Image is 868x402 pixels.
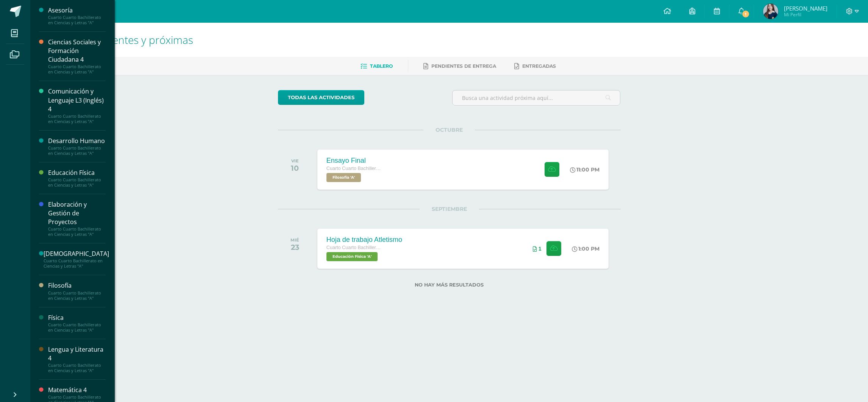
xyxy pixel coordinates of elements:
[48,15,106,25] div: Cuarto Cuarto Bachillerato en Ciencias y Letras "A"
[48,290,106,301] div: Cuarto Cuarto Bachillerato en Ciencias y Letras "A"
[48,200,106,237] a: Elaboración y Gestión de ProyectosCuarto Cuarto Bachillerato en Ciencias y Letras "A"
[326,166,383,171] span: Cuarto Cuarto Bachillerato en Ciencias y Letras
[420,206,479,212] span: SEPTIEMBRE
[326,245,383,250] span: Cuarto Cuarto Bachillerato en Ciencias y Letras
[44,249,109,258] div: [DEMOGRAPHIC_DATA]
[48,87,106,124] a: Comunicación y Lenguaje L3 (Inglés) 4Cuarto Cuarto Bachillerato en Ciencias y Letras "A"
[48,281,106,301] a: FilosofíaCuarto Cuarto Bachillerato en Ciencias y Letras "A"
[423,126,475,133] span: OCTUBRE
[326,157,383,165] div: Ensayo Final
[48,386,106,394] div: Matemática 4
[48,322,106,333] div: Cuarto Cuarto Bachillerato en Ciencias y Letras "A"
[48,38,106,75] a: Ciencias Sociales y Formación Ciudadana 4Cuarto Cuarto Bachillerato en Ciencias y Letras "A"
[742,10,750,18] span: 1
[291,158,299,164] div: VIE
[48,313,106,333] a: FísicaCuarto Cuarto Bachillerato en Ciencias y Letras "A"
[784,5,827,12] span: [PERSON_NAME]
[522,63,556,69] span: Entregadas
[44,258,109,269] div: Cuarto Cuarto Bachillerato en Ciencias y Letras "A"
[48,137,106,145] div: Desarrollo Humano
[431,63,496,69] span: Pendientes de entrega
[290,237,299,243] div: MIÉ
[533,246,542,252] div: Archivos entregados
[361,60,393,72] a: Tablero
[326,236,402,244] div: Hoja de trabajo Atletismo
[763,4,778,19] img: 7708cd0b73756431febfe592d11b0f23.png
[48,345,106,373] a: Lengua y Literatura 4Cuarto Cuarto Bachillerato en Ciencias y Letras "A"
[278,282,621,288] label: No hay más resultados
[423,60,496,72] a: Pendientes de entrega
[570,166,599,173] div: 11:00 PM
[290,243,299,252] div: 23
[278,90,364,105] a: todas las Actividades
[326,252,378,261] span: Educación Física 'A'
[539,246,542,252] span: 1
[48,6,106,15] div: Asesoría
[784,11,827,18] span: Mi Perfil
[48,168,106,188] a: Educación FísicaCuarto Cuarto Bachillerato en Ciencias y Letras "A"
[48,137,106,156] a: Desarrollo HumanoCuarto Cuarto Bachillerato en Ciencias y Letras "A"
[48,313,106,322] div: Física
[572,245,599,252] div: 1:00 PM
[514,60,556,72] a: Entregadas
[48,363,106,373] div: Cuarto Cuarto Bachillerato en Ciencias y Letras "A"
[48,345,106,363] div: Lengua y Literatura 4
[291,164,299,173] div: 10
[44,249,109,269] a: [DEMOGRAPHIC_DATA]Cuarto Cuarto Bachillerato en Ciencias y Letras "A"
[39,33,193,47] span: Actividades recientes y próximas
[48,177,106,188] div: Cuarto Cuarto Bachillerato en Ciencias y Letras "A"
[48,87,106,113] div: Comunicación y Lenguaje L3 (Inglés) 4
[48,145,106,156] div: Cuarto Cuarto Bachillerato en Ciencias y Letras "A"
[48,6,106,25] a: AsesoríaCuarto Cuarto Bachillerato en Ciencias y Letras "A"
[48,64,106,75] div: Cuarto Cuarto Bachillerato en Ciencias y Letras "A"
[370,63,393,69] span: Tablero
[326,173,361,182] span: Filosofía 'A'
[48,200,106,226] div: Elaboración y Gestión de Proyectos
[453,90,620,105] input: Busca una actividad próxima aquí...
[48,281,106,290] div: Filosofía
[48,168,106,177] div: Educación Física
[48,114,106,124] div: Cuarto Cuarto Bachillerato en Ciencias y Letras "A"
[48,226,106,237] div: Cuarto Cuarto Bachillerato en Ciencias y Letras "A"
[48,38,106,64] div: Ciencias Sociales y Formación Ciudadana 4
